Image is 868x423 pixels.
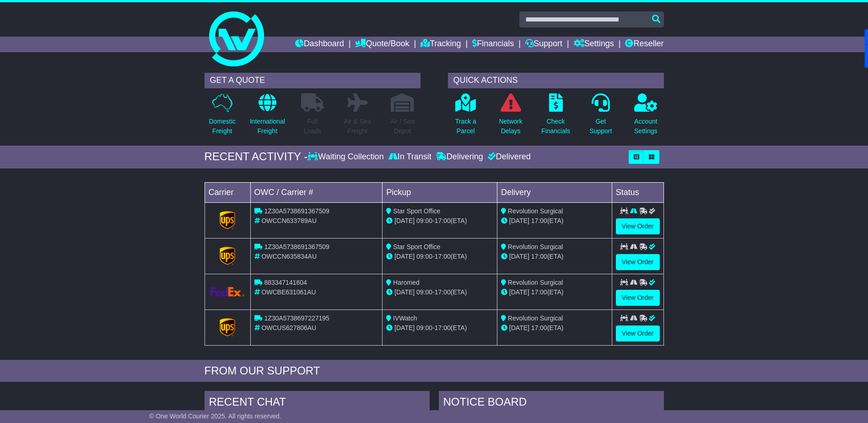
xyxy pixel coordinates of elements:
div: (ETA) [501,216,608,226]
span: 17:00 [531,324,547,331]
img: GetCarrierServiceLogo [220,211,235,229]
a: Financials [472,37,514,52]
span: Star Sport Office [393,207,440,215]
div: - (ETA) [386,323,493,333]
span: OWCBE631061AU [261,288,316,296]
div: - (ETA) [386,216,493,226]
img: GetCarrierServiceLogo [220,247,235,265]
div: In Transit [386,152,434,162]
span: Revolution Surgical [508,315,563,322]
a: Dashboard [295,37,344,52]
p: Air & Sea Freight [344,117,371,136]
div: - (ETA) [386,287,493,297]
span: 09:00 [416,324,432,331]
span: [DATE] [509,217,529,224]
span: Haromed [393,279,420,286]
img: GetCarrierServiceLogo [210,287,245,297]
div: (ETA) [501,287,608,297]
a: View Order [616,218,660,234]
span: OWCCN633789AU [261,217,317,224]
p: Air / Sea Depot [390,117,415,136]
img: GetCarrierServiceLogo [220,318,235,336]
span: [DATE] [394,253,415,260]
td: Status [612,182,663,202]
a: NetworkDelays [498,93,523,141]
span: Revolution Surgical [508,243,563,250]
td: OWC / Carrier # [250,182,383,202]
span: 883347141604 [264,279,307,286]
a: InternationalFreight [249,93,286,141]
div: (ETA) [501,252,608,261]
p: Network Delays [499,117,522,136]
span: [DATE] [509,324,529,331]
td: Pickup [383,182,497,202]
a: Settings [574,37,614,52]
a: Track aParcel [455,93,477,141]
span: 17:00 [531,253,547,260]
span: [DATE] [394,324,415,331]
p: Account Settings [634,117,658,136]
span: IVWatch [393,315,417,322]
span: OWCUS627806AU [261,324,316,331]
span: © One World Courier 2025. All rights reserved. [149,412,281,420]
a: DomesticFreight [208,93,236,141]
a: Quote/Book [355,37,409,52]
div: FROM OUR SUPPORT [205,364,664,378]
span: [DATE] [394,217,415,224]
span: 09:00 [416,217,432,224]
span: 17:00 [435,253,451,260]
span: 17:00 [435,324,451,331]
span: Revolution Surgical [508,207,563,215]
td: Delivery [497,182,612,202]
p: International Freight [250,117,285,136]
span: 1Z30A5738691367509 [264,207,329,215]
div: NOTICE BOARD [439,391,664,416]
a: View Order [616,290,660,306]
span: Star Sport Office [393,243,440,250]
span: 17:00 [531,217,547,224]
a: AccountSettings [634,93,658,141]
p: Track a Parcel [455,117,476,136]
a: CheckFinancials [541,93,571,141]
div: RECENT CHAT [205,391,430,416]
span: [DATE] [509,288,529,296]
span: Revolution Surgical [508,279,563,286]
td: Carrier [205,182,250,202]
div: GET A QUOTE [205,73,421,88]
a: GetSupport [589,93,612,141]
div: RECENT ACTIVITY - [205,150,308,163]
span: [DATE] [394,288,415,296]
span: 09:00 [416,288,432,296]
div: Delivered [485,152,531,162]
span: 17:00 [435,217,451,224]
p: Get Support [589,117,612,136]
span: [DATE] [509,253,529,260]
div: - (ETA) [386,252,493,261]
a: View Order [616,325,660,342]
span: 1Z30A5738697227195 [264,315,329,322]
div: (ETA) [501,323,608,333]
span: OWCCN635834AU [261,253,317,260]
span: 09:00 [416,253,432,260]
a: Reseller [625,37,663,52]
a: Tracking [421,37,461,52]
a: Support [525,37,562,52]
p: Full Loads [301,117,324,136]
div: Waiting Collection [307,152,386,162]
span: 17:00 [531,288,547,296]
a: View Order [616,254,660,270]
div: QUICK ACTIONS [448,73,664,88]
span: 17:00 [435,288,451,296]
p: Domestic Freight [209,117,235,136]
span: 1Z30A5738691367509 [264,243,329,250]
p: Check Financials [541,117,570,136]
div: Delivering [434,152,485,162]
